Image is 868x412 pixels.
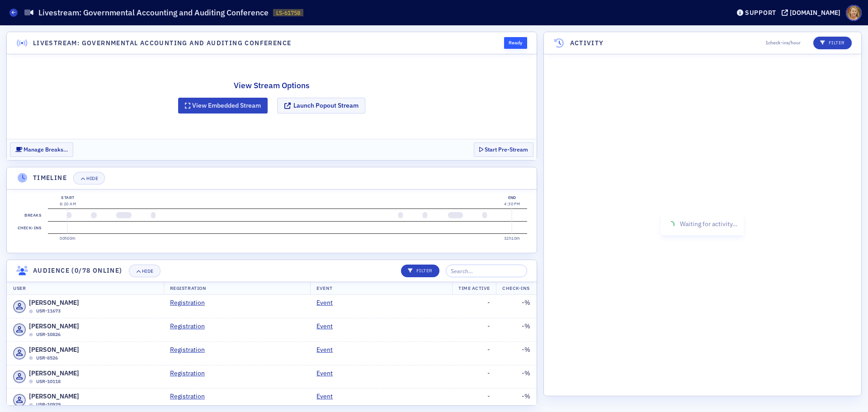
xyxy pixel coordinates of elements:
[310,282,452,295] th: Event
[170,322,212,331] a: Registration
[36,378,61,385] span: USR-10118
[782,9,844,16] button: [DOMAIN_NAME]
[316,392,340,401] a: Event
[745,9,776,17] div: Support
[142,269,154,274] div: Hide
[276,9,300,17] span: LS-61758
[60,201,76,206] time: 8:20 AM
[29,333,33,337] div: Offline
[496,341,537,365] td: - %
[496,365,537,388] td: - %
[10,142,73,156] button: Manage Breaks…
[29,392,79,401] span: [PERSON_NAME]
[29,356,33,360] div: Offline
[452,295,496,318] td: -
[496,295,537,318] td: - %
[170,345,212,355] a: Registration
[474,142,533,156] button: Start Pre-Stream
[29,322,79,331] span: [PERSON_NAME]
[813,37,852,49] button: Filter
[23,209,43,222] label: Breaks
[408,267,433,275] p: Filter
[60,236,76,241] time: 00h00m
[316,298,340,308] a: Event
[452,388,496,412] td: -
[316,345,340,355] a: Event
[29,403,33,407] div: Offline
[73,172,105,185] button: Hide
[16,222,43,234] label: Check-ins
[29,309,33,313] div: Offline
[316,369,340,378] a: Event
[496,282,536,295] th: Check-Ins
[86,176,98,181] div: Hide
[36,308,61,315] span: USR-11673
[820,39,845,47] p: Filter
[7,282,164,295] th: User
[29,298,79,308] span: [PERSON_NAME]
[452,318,496,342] td: -
[129,265,160,277] button: Hide
[401,265,439,277] button: Filter
[170,392,212,401] a: Registration
[29,345,79,355] span: [PERSON_NAME]
[60,194,76,201] div: Start
[452,282,496,295] th: Time Active
[38,7,269,18] h1: Livestream: Governmental Accounting and Auditing Conference
[33,173,67,183] h4: Timeline
[496,318,537,342] td: - %
[570,38,604,48] h4: Activity
[846,5,862,21] span: Profile
[765,39,801,47] span: 1 check-ins/hour
[504,236,520,241] time: 32h10m
[33,38,292,48] h4: Livestream: Governmental Accounting and Auditing Conference
[29,379,33,384] div: Offline
[36,331,61,338] span: USR-10826
[170,298,212,308] a: Registration
[496,388,537,412] td: - %
[504,194,520,201] div: End
[504,201,520,206] time: 4:30 PM
[164,282,310,295] th: Registration
[33,266,123,275] h4: Audience (0/78 online)
[452,365,496,388] td: -
[504,37,527,49] div: Ready
[178,98,268,114] button: View Embedded Stream
[170,369,212,378] a: Registration
[316,322,340,331] a: Event
[446,265,527,277] input: Search…
[178,80,365,91] h2: View Stream Options
[790,9,840,17] div: [DOMAIN_NAME]
[452,341,496,365] td: -
[36,355,58,362] span: USR-8526
[29,369,79,378] span: [PERSON_NAME]
[36,401,61,408] span: USR-10929
[277,98,365,114] button: Launch Popout Stream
